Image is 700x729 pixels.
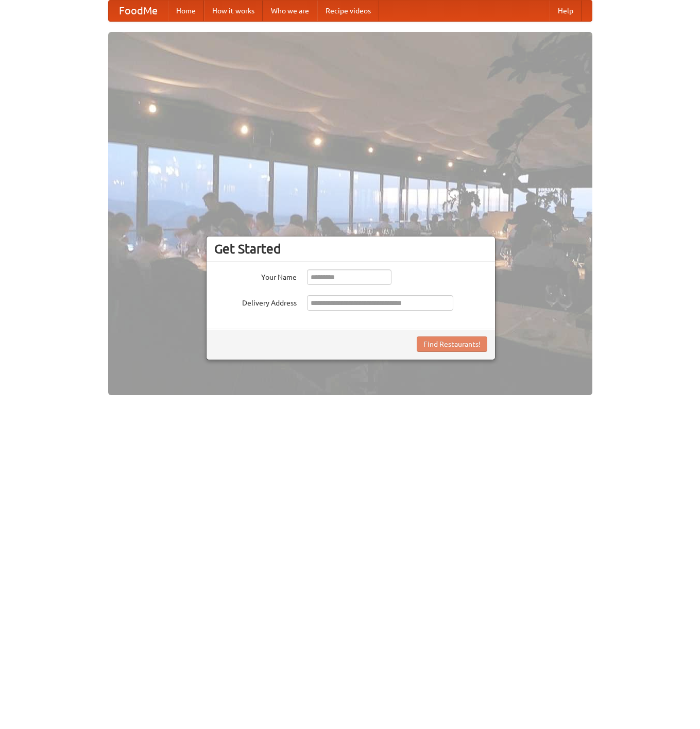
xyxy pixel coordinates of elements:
[109,1,168,21] a: FoodMe
[168,1,204,21] a: Home
[214,269,297,282] label: Your Name
[204,1,263,21] a: How it works
[417,336,487,352] button: Find Restaurants!
[263,1,317,21] a: Who we are
[317,1,379,21] a: Recipe videos
[214,241,487,257] h3: Get Started
[550,1,582,21] a: Help
[214,295,297,308] label: Delivery Address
